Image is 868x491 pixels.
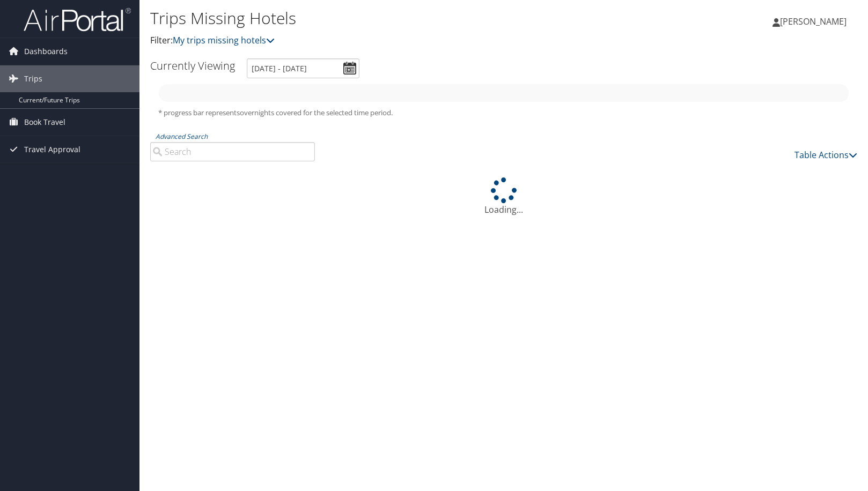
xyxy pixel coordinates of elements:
img: airportal-logo.png [24,7,131,32]
h1: Trips Missing Hotels [150,7,622,29]
p: Filter: [150,34,622,48]
h3: Currently Viewing [150,58,235,73]
input: Advanced Search [150,142,315,161]
span: [PERSON_NAME] [780,16,847,27]
span: Trips [24,65,42,92]
h5: * progress bar represents overnights covered for the selected time period. [158,108,849,118]
span: Dashboards [24,38,68,65]
div: Loading... [150,177,857,216]
span: Travel Approval [24,136,80,163]
input: [DATE] - [DATE] [247,58,359,78]
a: Table Actions [795,149,857,161]
a: Advanced Search [156,132,208,141]
a: My trips missing hotels [173,34,275,46]
span: Book Travel [24,109,65,136]
a: [PERSON_NAME] [773,5,857,38]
